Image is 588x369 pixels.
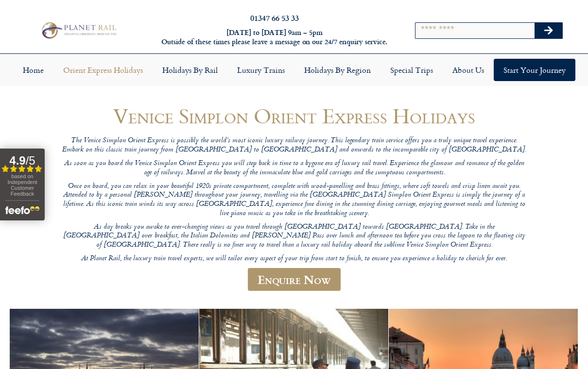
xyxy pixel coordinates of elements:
a: Holidays by Rail [153,59,227,81]
p: The Venice Simplon Orient Express is possibly the world’s most iconic luxury railway journey. Thi... [61,136,527,154]
a: Home [13,59,53,81]
a: Enquire Now [248,268,341,291]
h1: Venice Simplon Orient Express Holidays [61,104,527,127]
img: Planet Rail Train Holidays Logo [38,20,119,40]
p: As day breaks you awake to ever-changing views as you travel through [GEOGRAPHIC_DATA] towards [G... [61,223,527,250]
p: As soon as you board the Venice Simplon Orient Express you will step back in time to a bygone era... [61,159,527,177]
a: Holidays by Region [294,59,380,81]
a: Orient Express Holidays [53,59,153,81]
nav: Menu [5,59,583,81]
p: At Planet Rail, the luxury train travel experts, we will tailor every aspect of your trip from st... [61,254,527,264]
button: Search [535,23,563,38]
p: Once on board, you can relax in your beautiful 1920s private compartment, complete with wood-pane... [61,182,527,218]
a: 01347 66 53 33 [250,12,299,23]
a: About Us [443,59,494,81]
a: Special Trips [380,59,443,81]
a: Start your Journey [494,59,575,81]
h6: [DATE] to [DATE] 9am – 5pm Outside of these times please leave a message on our 24/7 enquiry serv... [159,28,390,46]
a: Luxury Trains [227,59,294,81]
